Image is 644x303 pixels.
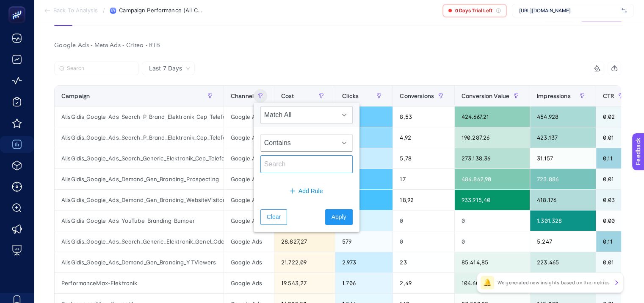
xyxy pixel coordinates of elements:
[393,190,454,210] div: 18,92
[393,127,454,148] div: 4,92
[596,127,634,148] div: 0,01
[335,210,392,231] div: 2.252
[55,231,224,252] div: AlisGidis_Google_Ads_Search_Generic_Elektronik_Genel_Odeme_Yontemi
[596,252,634,272] div: 0,01
[530,148,596,168] div: 31.157
[47,39,628,51] div: Google Ads - Meta Ads - Criteo - RTB
[335,107,392,127] div: 8.436
[274,252,335,272] div: 21.722,09
[267,213,281,222] span: Clear
[55,273,224,293] div: PerformanceMax-Elektronik
[530,210,596,231] div: 1.301.328
[622,6,627,15] img: svg%3e
[400,93,434,99] span: Conversions
[335,231,392,252] div: 579
[455,210,530,231] div: 0
[260,155,353,173] input: Search
[393,273,454,293] div: 2,49
[61,93,90,99] span: Campaign
[393,169,454,189] div: 17
[498,279,610,286] p: We generated new insights based on the metrics
[231,93,254,99] span: Channel
[603,93,614,99] span: CTR
[224,210,274,231] div: Google Ads
[530,169,596,189] div: 723.886
[455,273,530,293] div: 104.602,63
[335,190,392,210] div: 10.747
[55,169,224,189] div: AlisGidis_Google_Ads_Demand_Gen_Branding_Prospecting
[455,169,530,189] div: 484.862,90
[55,148,224,168] div: AlisGidis_Google_Ads_Search_Generic_Elektronik_Cep_Telefonu_Odeme_Yontemi
[393,107,454,127] div: 8,53
[103,7,105,14] span: /
[299,187,323,196] span: Add Rule
[455,7,492,14] span: 0 Days Trial Left
[55,190,224,210] div: AlisGidis_Google_Ads_Demand_Gen_Branding_WebsiteVisitor
[455,107,530,127] div: 424.667,21
[149,64,182,73] span: Last 7 Days
[224,107,274,127] div: Google Ads
[281,93,294,99] span: Cost
[342,93,359,99] span: Clicks
[224,252,274,272] div: Google Ads
[455,252,530,272] div: 85.414,85
[596,231,634,252] div: 0,11
[274,231,335,252] div: 28.827,27
[335,127,392,148] div: 6.143
[55,107,224,127] div: AlisGidis_Google_Ads_Search_P_Brand_Elektronik_Cep_Telefonu_Apple
[519,7,618,14] span: [URL][DOMAIN_NAME]
[5,3,32,9] span: Feedback
[393,148,454,168] div: 5,78
[530,107,596,127] div: 454.928
[53,7,98,14] span: Back To Analysis
[332,213,346,222] span: Apply
[455,190,530,210] div: 933.915,40
[55,210,224,231] div: AlisGidis_Google_Ads_YouTube_Branding_Bumper
[335,169,392,189] div: 9.461
[462,93,509,99] span: Conversion Value
[55,252,224,272] div: AlisGidis_Google_Ads_Demand_Gen_Branding_YTViewers
[393,231,454,252] div: 0
[325,209,353,225] button: Apply
[455,231,530,252] div: 0
[261,135,336,151] span: Contains
[530,231,596,252] div: 5.247
[224,190,274,210] div: Google Ads
[55,127,224,148] div: AlisGidis_Google_Ads_Search_P_Brand_Elektronik_Cep_Telefonu_Android
[119,7,204,14] span: Campaign Performance (All Channel)
[596,210,634,231] div: 0,00
[261,107,336,123] span: Match All
[596,169,634,189] div: 0,01
[224,169,274,189] div: Google Ads
[335,273,392,293] div: 1.706
[274,273,335,293] div: 19.543,27
[224,148,274,168] div: Google Ads
[537,93,571,99] span: Impressions
[481,276,494,289] div: 🔔
[67,65,134,72] input: Search
[455,148,530,168] div: 273.138,36
[530,252,596,272] div: 223.465
[596,190,634,210] div: 0,03
[224,127,274,148] div: Google Ads
[596,148,634,168] div: 0,11
[260,209,287,225] button: Clear
[224,231,274,252] div: Google Ads
[335,252,392,272] div: 2.973
[596,107,634,127] div: 0,02
[224,273,274,293] div: Google Ads
[530,190,596,210] div: 418.176
[393,210,454,231] div: 0
[335,148,392,168] div: 3.305
[393,252,454,272] div: 23
[455,127,530,148] div: 190.287,26
[260,183,353,199] button: Add Rule
[530,127,596,148] div: 423.137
